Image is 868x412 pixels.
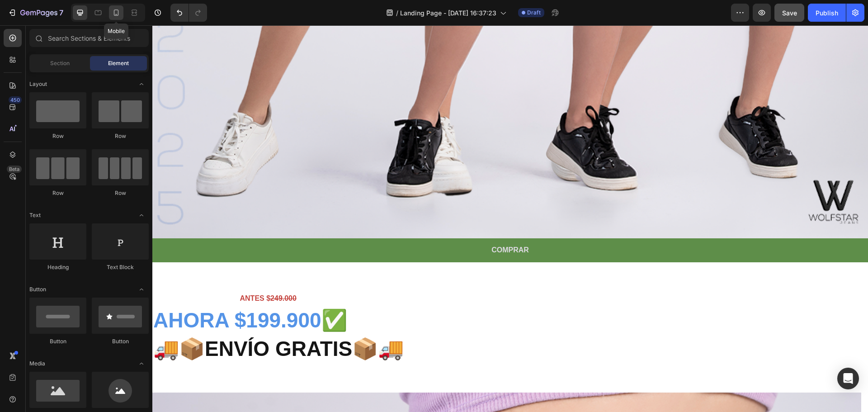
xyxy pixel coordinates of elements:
[782,9,797,17] span: Save
[92,132,149,140] div: Row
[29,285,46,294] span: Button
[134,356,149,371] span: Toggle open
[88,269,118,277] strong: ANTES $
[134,208,149,223] span: Toggle open
[29,360,45,368] span: Media
[59,7,63,18] p: 7
[400,8,496,18] span: Landing Page - [DATE] 16:37:23
[29,132,86,140] div: Row
[92,337,149,346] div: Button
[29,80,47,88] span: Layout
[9,96,22,104] div: 450
[808,4,846,22] button: Publish
[396,8,398,18] span: /
[837,368,859,389] div: Open Intercom Messenger
[92,263,149,271] div: Text Block
[339,218,377,232] p: COMPRAR
[29,263,86,271] div: Heading
[118,269,144,277] strong: 249.000
[1,283,195,307] strong: AHORA $199.900✅
[134,282,149,297] span: Toggle open
[4,4,67,22] button: 7
[170,4,207,22] div: Undo/Redo
[29,337,86,346] div: Button
[108,59,129,67] span: Element
[50,59,70,67] span: Section
[29,211,41,219] span: Text
[7,166,22,173] div: Beta
[29,29,149,47] input: Search Sections & Elements
[152,25,868,412] iframe: Design area
[527,9,541,17] span: Draft
[134,77,149,91] span: Toggle open
[29,189,86,197] div: Row
[1,312,251,335] strong: 🚚📦ENVÍO GRATIS📦🚚
[92,189,149,197] div: Row
[774,4,804,22] button: Save
[816,8,838,18] div: Publish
